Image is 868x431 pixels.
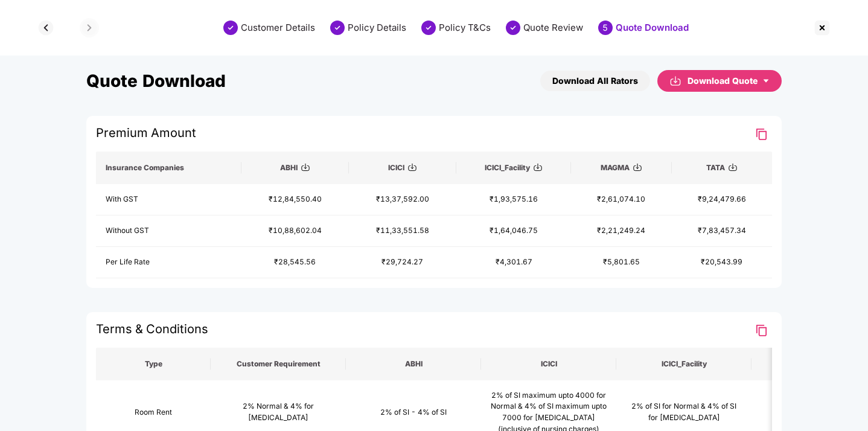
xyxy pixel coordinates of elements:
[672,184,772,215] td: ₹9,24,479.66
[301,162,310,172] img: svg+xml;base64,PHN2ZyBpZD0iRG93bmxvYWQtMzJ4MzIiIHhtbG5zPSJodHRwOi8vd3d3LnczLm9yZy8yMDAwL3N2ZyIgd2...
[633,162,642,172] img: svg+xml;base64,PHN2ZyBpZD0iRG93bmxvYWQtMzJ4MzIiIHhtbG5zPSJodHRwOi8vd3d3LnczLm9yZy8yMDAwL3N2ZyIgd2...
[241,247,349,278] td: ₹28,545.56
[581,163,662,173] div: MAGMA
[571,184,671,215] td: ₹2,61,074.10
[359,163,447,173] div: ICICI
[481,348,616,380] th: ICICI
[466,163,561,173] div: ICICI_Facility
[728,162,738,172] img: svg+xml;base64,PHN2ZyBpZD0iRG93bmxvYWQtMzJ4MzIiIHhtbG5zPSJodHRwOi8vd3d3LnczLm9yZy8yMDAwL3N2ZyIgd2...
[349,215,456,247] td: ₹11,33,551.58
[36,18,56,37] img: svg+xml;base64,PHN2ZyBpZD0iQmFjay0zMngzMiIgeG1sbnM9Imh0dHA6Ly93d3cudzMub3JnLzIwMDAvc3ZnIiB3aWR0aD...
[688,74,770,88] div: Download Quote
[598,21,613,35] div: 5
[330,21,345,35] img: svg+xml;base64,PHN2ZyBpZD0iU3RlcC1Eb25lLTMyeDMyIiB4bWxucz0iaHR0cDovL3d3dy53My5vcmcvMjAwMC9zdmciIH...
[86,71,226,91] div: Quote Download
[356,407,471,418] div: 2% of SI - 4% of SI
[96,247,241,278] td: Per Life Rate
[241,184,349,215] td: ₹12,84,550.40
[211,348,346,380] th: Customer Requirement
[672,247,772,278] td: ₹20,543.99
[762,77,770,85] span: caret-down
[456,215,571,247] td: ₹1,64,046.75
[348,22,406,34] div: Policy Details
[616,22,689,34] div: Quote Download
[96,152,241,184] th: Insurance Companies
[349,247,456,278] td: ₹29,724.27
[571,247,671,278] td: ₹5,801.65
[533,162,543,172] img: svg+xml;base64,PHN2ZyBpZD0iRG93bmxvYWQtMzJ4MzIiIHhtbG5zPSJodHRwOi8vd3d3LnczLm9yZy8yMDAwL3N2ZyIgd2...
[96,184,241,215] td: With GST
[506,21,520,35] img: svg+xml;base64,PHN2ZyBpZD0iU3RlcC1Eb25lLTMyeDMyIiB4bWxucz0iaHR0cDovL3d3dy53My5vcmcvMjAwMC9zdmciIH...
[754,324,768,337] img: Clipboard Icon for T&C
[96,215,241,247] td: Without GST
[346,348,481,380] th: ABHI
[626,401,742,424] div: 2% of SI for Normal & 4% of SI for [MEDICAL_DATA]
[439,22,491,34] div: Policy T&Cs
[669,74,681,88] img: svg+xml;base64,PHN2ZyBpZD0iRG93bmxvYWQtMzJ4MzIiIHhtbG5zPSJodHRwOi8vd3d3LnczLm9yZy8yMDAwL3N2ZyIgd2...
[220,401,336,424] div: 2% Normal & 4% for [MEDICAL_DATA]
[523,22,583,34] div: Quote Review
[96,126,196,146] span: Premium Amount
[616,348,752,380] th: ICICI_Facility
[96,348,211,380] th: Type
[251,163,339,173] div: ABHI
[241,22,315,34] div: Customer Details
[754,127,768,141] img: Clipboard Icon
[96,322,208,342] span: Terms & Conditions
[349,184,456,215] td: ₹13,37,592.00
[681,163,762,173] div: TATA
[552,74,638,88] div: Download All Rators
[456,247,571,278] td: ₹4,301.67
[672,215,772,247] td: ₹7,83,457.34
[812,18,832,37] img: svg+xml;base64,PHN2ZyBpZD0iQ3Jvc3MtMzJ4MzIiIHhtbG5zPSJodHRwOi8vd3d3LnczLm9yZy8yMDAwL3N2ZyIgd2lkdG...
[241,215,349,247] td: ₹10,88,602.04
[456,184,571,215] td: ₹1,93,575.16
[571,215,671,247] td: ₹2,21,249.24
[421,21,436,35] img: svg+xml;base64,PHN2ZyBpZD0iU3RlcC1Eb25lLTMyeDMyIiB4bWxucz0iaHR0cDovL3d3dy53My5vcmcvMjAwMC9zdmciIH...
[407,162,417,172] img: svg+xml;base64,PHN2ZyBpZD0iRG93bmxvYWQtMzJ4MzIiIHhtbG5zPSJodHRwOi8vd3d3LnczLm9yZy8yMDAwL3N2ZyIgd2...
[223,21,238,35] img: svg+xml;base64,PHN2ZyBpZD0iU3RlcC1Eb25lLTMyeDMyIiB4bWxucz0iaHR0cDovL3d3dy53My5vcmcvMjAwMC9zdmciIH...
